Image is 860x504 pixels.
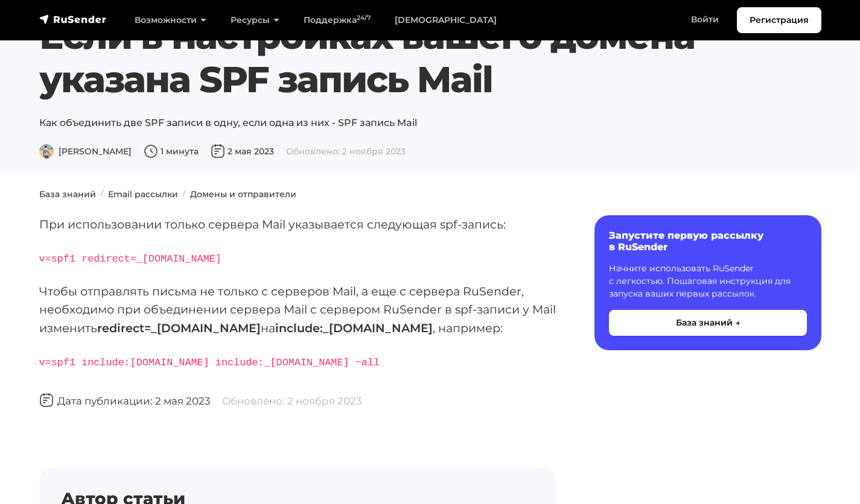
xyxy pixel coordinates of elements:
button: База знаний → [609,310,807,336]
span: Обновлено: 2 ноября 2023 [222,395,362,407]
a: Регистрация [737,7,821,33]
sup: 24/7 [357,14,371,22]
a: Ресурсы [218,8,291,33]
strong: redirect=_[DOMAIN_NAME] [97,321,261,335]
strong: include:_[DOMAIN_NAME] [275,321,433,335]
code: v=spf1 include:[DOMAIN_NAME] include:_[DOMAIN_NAME] ~all [39,357,380,368]
img: Дата публикации [211,144,225,159]
p: При использовании только сервера Mail указывается следующая spf-запись: [39,215,556,234]
h6: Запустите первую рассылку в RuSender [609,230,807,253]
span: Дата публикации: 2 мая 2023 [39,395,210,407]
span: [PERSON_NAME] [39,146,132,157]
a: Поддержка24/7 [291,8,383,33]
a: Домены и отправители [190,189,296,200]
a: Войти [679,7,731,32]
a: База знаний [39,189,96,200]
a: Запустите первую рассылку в RuSender Начните использовать RuSender с легкостью. Пошаговая инструк... [594,215,821,350]
span: Обновлено: 2 ноября 2023 [286,146,406,157]
span: 1 минута [144,146,199,157]
a: Возможности [123,8,218,33]
span: 2 мая 2023 [211,146,274,157]
img: RuSender [39,13,107,25]
a: [DEMOGRAPHIC_DATA] [383,8,509,33]
h1: Если в настройках вашего домена указана SPF запись Mail [39,14,821,101]
a: Email рассылки [108,189,178,200]
nav: breadcrumb [32,188,829,201]
p: Как объединить две SPF записи в одну, если одна из них - SPF запись Mail [39,116,821,130]
p: Чтобы отправлять письма не только с серверов Mail, а еще с сервера RuSender, необходимо при объед... [39,282,556,338]
p: Начните использовать RuSender с легкостью. Пошаговая инструкция для запуска ваших первых рассылок. [609,262,807,300]
img: Дата публикации [39,393,54,408]
code: v=spf1 redirect=_[DOMAIN_NAME] [39,253,221,265]
img: Время чтения [144,144,158,159]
